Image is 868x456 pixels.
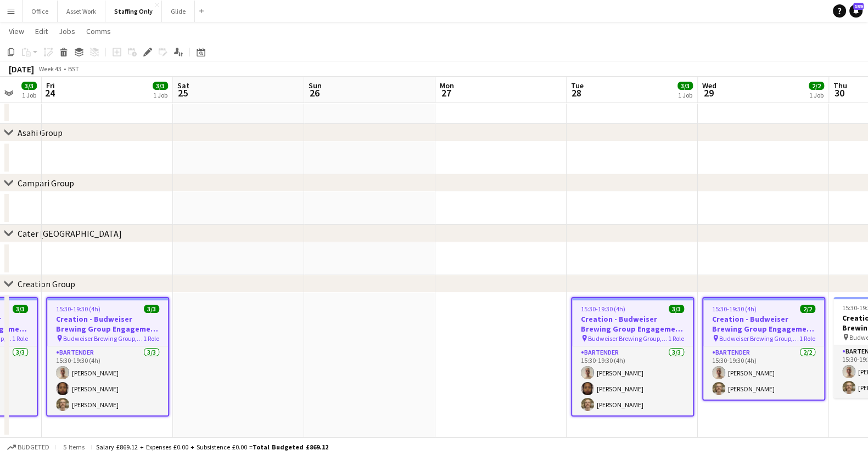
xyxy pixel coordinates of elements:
[571,81,584,90] span: Tue
[86,26,111,36] span: Comms
[153,82,168,90] span: 3/3
[701,87,716,99] span: 29
[569,87,584,99] span: 28
[572,346,693,415] app-card-role: Bartender3/315:30-19:30 (4h)[PERSON_NAME][PERSON_NAME][PERSON_NAME]
[799,334,815,343] span: 1 Role
[54,24,80,38] a: Jobs
[668,334,684,343] span: 1 Role
[21,82,37,90] span: 3/3
[18,443,49,451] span: Budgeted
[63,334,143,343] span: Budweiser Brewing Group, [STREET_ADDRESS][PERSON_NAME]
[18,228,122,239] div: Cater [GEOGRAPHIC_DATA]
[56,305,100,313] span: 15:30-19:30 (4h)
[46,81,55,90] span: Fri
[47,314,168,334] h3: Creation - Budweiser Brewing Group Engagement Day
[833,81,847,90] span: Thu
[96,443,328,451] div: Salary £869.12 + Expenses £0.00 + Subsistence £0.00 =
[22,91,36,99] div: 1 Job
[36,65,64,73] span: Week 43
[177,81,189,90] span: Sat
[800,305,815,313] span: 2/2
[35,26,48,36] span: Edit
[46,297,169,417] app-job-card: 15:30-19:30 (4h)3/3Creation - Budweiser Brewing Group Engagement Day Budweiser Brewing Group, [ST...
[669,305,684,313] span: 3/3
[162,1,195,22] button: Glide
[18,278,75,289] div: Creation Group
[703,314,824,334] h3: Creation - Budweiser Brewing Group Engagement Day
[677,82,693,90] span: 3/3
[13,305,28,313] span: 3/3
[572,314,693,334] h3: Creation - Budweiser Brewing Group Engagement Day
[849,4,863,18] a: 159
[581,305,625,313] span: 15:30-19:30 (4h)
[307,87,322,99] span: 26
[47,346,168,415] app-card-role: Bartender3/315:30-19:30 (4h)[PERSON_NAME][PERSON_NAME][PERSON_NAME]
[18,178,74,189] div: Campari Group
[702,297,825,401] app-job-card: 15:30-19:30 (4h)2/2Creation - Budweiser Brewing Group Engagement Day Budweiser Brewing Group, [ST...
[60,443,87,451] span: 5 items
[9,64,34,75] div: [DATE]
[82,24,115,38] a: Comms
[4,24,29,38] a: View
[105,1,162,22] button: Staffing Only
[143,334,159,343] span: 1 Role
[588,334,668,343] span: Budweiser Brewing Group, [STREET_ADDRESS][PERSON_NAME]
[68,65,79,73] div: BST
[31,24,52,38] a: Edit
[153,91,167,99] div: 1 Job
[712,305,757,313] span: 15:30-19:30 (4h)
[440,81,454,90] span: Mon
[59,26,75,36] span: Jobs
[12,334,28,343] span: 1 Role
[144,305,159,313] span: 3/3
[176,87,189,99] span: 25
[809,91,824,99] div: 1 Job
[253,443,328,451] span: Total Budgeted £869.12
[58,1,105,22] button: Asset Work
[5,441,51,453] button: Budgeted
[809,82,824,90] span: 2/2
[832,87,847,99] span: 30
[702,81,716,90] span: Wed
[853,3,864,10] span: 159
[571,297,694,417] app-job-card: 15:30-19:30 (4h)3/3Creation - Budweiser Brewing Group Engagement Day Budweiser Brewing Group, [ST...
[719,334,799,343] span: Budweiser Brewing Group, [STREET_ADDRESS][PERSON_NAME]
[9,26,24,36] span: View
[703,346,824,400] app-card-role: Bartender2/215:30-19:30 (4h)[PERSON_NAME][PERSON_NAME]
[44,87,55,99] span: 24
[678,91,692,99] div: 1 Job
[438,87,454,99] span: 27
[23,1,58,22] button: Office
[309,81,322,90] span: Sun
[18,127,63,138] div: Asahi Group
